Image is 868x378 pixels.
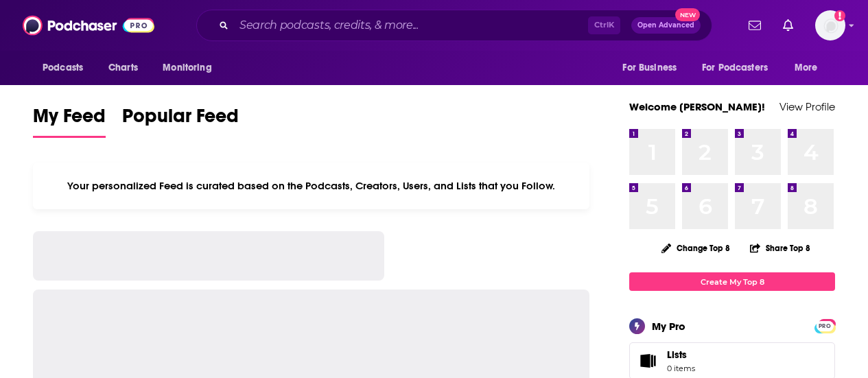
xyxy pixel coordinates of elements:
[743,14,766,37] a: Show notifications dropdown
[785,55,835,81] button: open menu
[234,14,588,36] input: Search podcasts, credits, & more...
[196,10,712,41] div: Search podcasts, credits, & more...
[702,58,768,78] span: For Podcasters
[815,10,845,40] img: User Profile
[667,364,695,373] span: 0 items
[667,349,695,361] span: Lists
[23,12,154,38] img: Podchaser - Follow, Share and Rate Podcasts
[122,104,239,138] a: Popular Feed
[43,58,83,78] span: Podcasts
[122,104,239,136] span: Popular Feed
[33,104,106,138] a: My Feed
[99,55,146,81] a: Charts
[33,163,589,209] div: Your personalized Feed is curated based on the Podcasts, Creators, Users, and Lists that you Follow.
[817,320,833,331] a: PRO
[33,55,101,81] button: open menu
[795,58,818,78] span: More
[653,239,738,257] button: Change Top 8
[637,22,694,29] span: Open Advanced
[693,55,788,81] button: open menu
[631,17,701,34] button: Open AdvancedNew
[108,58,138,78] span: Charts
[777,14,799,37] a: Show notifications dropdown
[749,235,811,261] button: Share Top 8
[33,104,106,136] span: My Feed
[667,349,687,361] span: Lists
[815,10,845,40] button: Show profile menu
[629,272,835,291] a: Create My Top 8
[163,58,211,78] span: Monitoring
[613,55,694,81] button: open menu
[588,16,620,34] span: Ctrl K
[815,10,845,40] span: Logged in as ShannonHennessey
[622,58,677,78] span: For Business
[675,8,700,21] span: New
[652,320,685,333] div: My Pro
[834,10,845,21] svg: Add a profile image
[153,55,229,81] button: open menu
[629,100,765,113] a: Welcome [PERSON_NAME]!
[779,100,835,113] a: View Profile
[634,351,661,370] span: Lists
